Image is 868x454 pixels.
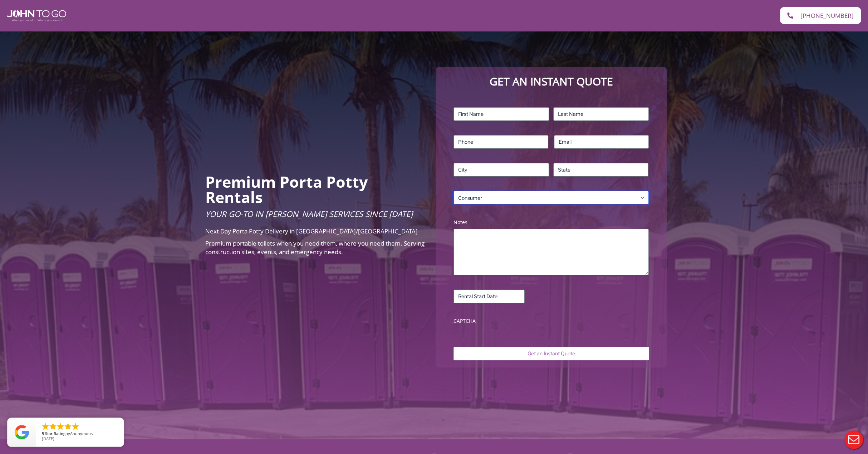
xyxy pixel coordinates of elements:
span: by [42,431,118,436]
li:  [64,422,72,431]
span: [PHONE_NUMBER] [800,13,854,19]
input: Last Name [553,107,649,121]
input: Rental Start Date [453,290,525,303]
h2: Premium Porta Potty Rentals [205,174,425,205]
span: Next Day Porta Potty Delivery in [GEOGRAPHIC_DATA]/[GEOGRAPHIC_DATA] [205,227,418,235]
input: Get an Instant Quote [453,347,648,360]
label: CAPTCHA [453,317,648,325]
label: Notes [453,219,648,226]
input: City [453,163,549,177]
input: Phone [453,135,548,149]
span: Premium portable toilets when you need them, where you need them. Serving construction sites, eve... [205,239,425,256]
li:  [71,422,80,431]
button: Live Chat [839,425,868,454]
span: [DATE] [42,436,54,441]
li:  [56,422,65,431]
input: First Name [453,107,549,121]
img: John To Go [7,10,66,21]
span: Your Go-To in [PERSON_NAME] Services Since [DATE] [205,208,413,219]
img: Review Rating [15,425,29,439]
li:  [49,422,57,431]
input: Email [554,135,649,149]
a: [PHONE_NUMBER] [780,7,861,24]
p: Get an Instant Quote [443,74,659,89]
span: 5 [42,431,44,436]
span: Anonymous [70,431,93,436]
span: Star Rating [45,431,65,436]
li:  [41,422,50,431]
input: State [553,163,649,177]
